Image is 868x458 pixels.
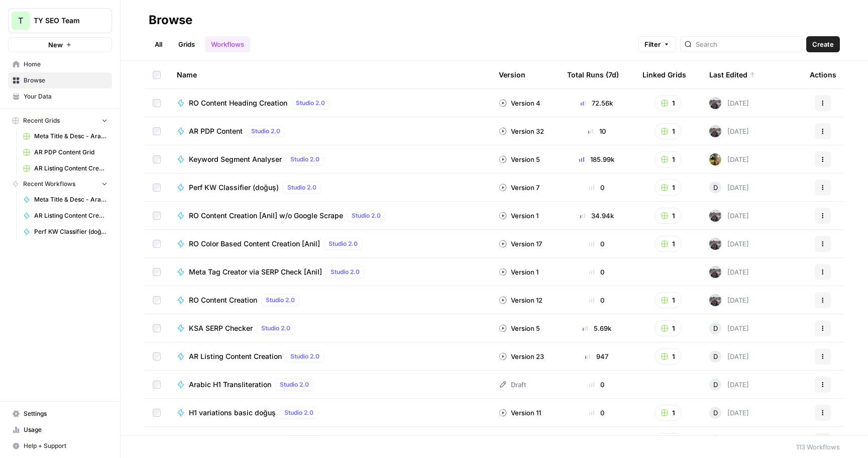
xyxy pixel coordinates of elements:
div: Version 1 [499,211,538,221]
span: Studio 2.0 [280,380,309,389]
div: [DATE] [709,407,749,419]
a: RO Content Creation [Anil] w/o Google ScrapeStudio 2.0 [177,210,483,222]
a: Keyword Segment AnalyserStudio 2.0 [177,153,483,165]
div: [DATE] [709,210,749,222]
a: AR Listing Content Creation Grid [19,160,112,176]
img: gw1sx2voaue3qv6n9g0ogtx49w3o [709,97,721,109]
div: Version 5 [499,323,540,333]
div: 5.69k [567,323,626,333]
a: Arabic H1 TransliterationStudio 2.0 [177,379,483,391]
span: AR Listing Content Creation [34,211,107,220]
div: Actions [810,61,836,88]
div: 113 Workflows [796,442,840,452]
div: Total Runs (7d) [567,61,619,88]
input: Search [696,39,798,49]
div: Version 7 [499,182,539,193]
a: RO Color Based Content Creation [Anil]Studio 2.0 [177,238,483,250]
a: Perf KW Classifier (doğuş)Studio 2.0 [177,181,483,194]
a: Usage [8,422,112,438]
button: 1 [655,179,682,196]
a: AR PDP ContentStudio 2.0 [177,125,483,137]
button: 1 [655,292,682,308]
div: Linked Grids [642,61,686,88]
span: Settings [24,409,107,418]
span: RO Content Creation [Anil] w/o Google Scrape [189,211,343,221]
img: qq2rv3o47c9jtr97g6zjqk3rl5v9 [709,153,721,165]
div: 0 [567,295,626,305]
span: Meta Title & Desc - Arabic [34,132,107,141]
div: 0 [567,408,626,418]
div: Draft [499,380,526,390]
img: gw1sx2voaue3qv6n9g0ogtx49w3o [709,266,721,278]
button: Recent Workflows [8,176,112,192]
span: D [713,408,718,418]
span: RO Content Heading Creation [189,98,287,108]
a: Meta Title & Desc - Arabic [19,192,112,208]
span: Filter [644,39,661,49]
a: Home [8,56,112,72]
img: gw1sx2voaue3qv6n9g0ogtx49w3o [709,294,721,306]
span: Perf KW Classifier (doğuş) [189,182,279,193]
span: AR Listing Content Creation Grid [34,164,107,173]
a: Workflows [205,36,250,52]
div: Version 1 [499,267,538,277]
div: Version 32 [499,126,544,136]
span: Browse [24,76,107,85]
span: T [18,15,23,27]
span: TY SEO Team [34,16,94,26]
button: New [8,37,112,52]
div: Last Edited [709,61,755,88]
a: AR PDP Content Grid [19,144,112,160]
span: Create [812,39,834,49]
button: Create [806,36,840,52]
a: Meta Title & Desc - Arabic [19,128,112,144]
img: gw1sx2voaue3qv6n9g0ogtx49w3o [709,125,721,137]
button: Help + Support [8,438,112,454]
button: Filter [638,36,676,52]
div: Version 12 [499,295,542,305]
button: 1 [655,123,682,139]
span: Usage [24,425,107,434]
div: [DATE] [709,350,749,362]
span: D [713,182,718,193]
a: Meta Tag Creator via SERP Check [Anil]Studio 2.0 [177,266,483,278]
a: Your Data [8,88,112,105]
span: Perf KW Classifier (doğuş) [34,227,107,236]
span: KSA SERP Checker [189,323,253,333]
div: 0 [567,380,626,390]
button: 1 [655,151,682,167]
span: Studio 2.0 [352,211,381,220]
a: H1 variations basic doğuşStudio 2.0 [177,407,483,419]
span: Meta Title & Desc - Arabic [34,195,107,204]
div: 34.94k [567,211,626,221]
span: Studio 2.0 [290,155,319,164]
a: KSA SERP CheckerStudio 2.0 [177,322,483,334]
span: Your Data [24,92,107,101]
div: [DATE] [709,322,749,334]
div: Version 11 [499,408,541,418]
div: 185.99k [567,154,626,164]
div: 0 [567,239,626,249]
span: New [48,40,63,50]
div: Version 5 [499,154,540,164]
button: 1 [655,405,682,421]
span: Meta Tag Creator via SERP Check [Anil] [189,267,322,277]
span: AR PDP Content [189,126,243,136]
div: 0 [567,182,626,193]
span: Studio 2.0 [261,324,290,333]
div: Version 23 [499,351,544,361]
span: Studio 2.0 [284,408,313,417]
span: RO Content Creation [189,295,257,305]
span: Recent Workflows [23,179,75,189]
span: Help + Support [24,441,107,450]
span: D [713,351,718,361]
div: 10 [567,126,626,136]
span: Studio 2.0 [266,296,295,305]
span: Studio 2.0 [331,267,360,277]
span: D [713,323,718,333]
div: Version [499,61,525,88]
div: [DATE] [709,97,749,109]
div: [DATE] [709,238,749,250]
span: RO Color Based Content Creation [Anil] [189,239,320,249]
div: 947 [567,351,626,361]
